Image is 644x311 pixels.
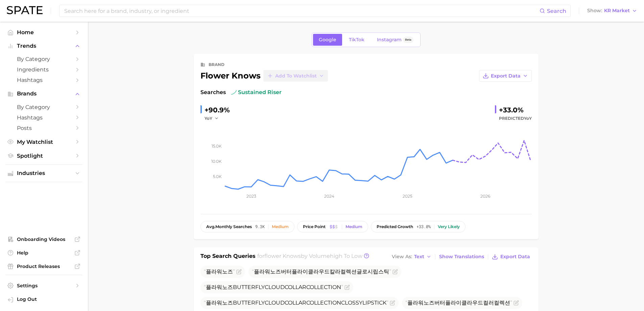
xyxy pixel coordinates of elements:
[371,34,419,46] a: InstagramBeta
[480,194,490,199] tspan: 2026
[402,194,412,199] tspan: 2025
[345,224,362,229] div: Medium
[231,88,282,96] span: sustained riser
[5,248,82,258] a: Help
[524,116,532,121] span: YoY
[377,224,413,229] span: predicted growth
[204,268,235,275] span: 플라워노즈
[17,77,71,83] span: Hashtags
[205,114,219,123] button: YoY
[211,159,222,164] tspan: 10.0k
[587,9,602,13] span: Show
[5,281,82,291] a: Settings
[371,221,466,232] button: predicted growth+33.0%Very likely
[5,123,82,133] a: Posts
[439,254,484,260] span: Show Translations
[209,61,224,69] div: brand
[212,143,222,149] tspan: 15.0k
[17,125,71,131] span: Posts
[313,34,342,46] a: Google
[64,5,540,17] input: Search here for a brand, industry, or ingredient
[17,56,71,62] span: by Category
[231,90,237,95] img: sustained riser
[17,263,71,269] span: Product Releases
[200,88,226,96] span: Searches
[252,268,391,275] span: 플라워노즈버터플라이클라우드칼라컬렉션글로시립스틱
[236,269,242,274] button: Flag as miscategorized or irrelevant
[416,224,431,229] span: +33.0%
[5,168,82,178] button: Industries
[330,253,362,259] span: high to low
[499,114,532,123] span: Predicted
[213,174,222,179] tspan: 5.0k
[263,70,328,82] button: Add to Watchlist
[17,91,71,97] span: Brands
[500,254,530,260] span: Export Data
[499,105,532,115] div: +33.0%
[344,285,350,290] button: Flag as miscategorized or irrelevant
[200,252,256,262] h1: Top Search Queries
[205,115,212,121] span: YoY
[17,170,71,176] span: Industries
[5,54,82,64] a: by Category
[390,300,395,306] button: Flag as miscategorized or irrelevant
[275,73,317,79] span: Add to Watchlist
[405,299,512,306] span: 플라워노즈버터플라이클라우드컬러컬렉션
[437,252,486,261] button: Show Translations
[257,252,362,262] h2: for by Volume
[272,224,289,229] div: Medium
[17,250,71,256] span: Help
[17,43,71,49] span: Trends
[324,194,334,199] tspan: 2024
[17,283,71,289] span: Settings
[514,300,519,306] button: Flag as miscategorized or irrelevant
[17,139,71,145] span: My Watchlist
[200,72,261,80] div: flower knows
[438,224,460,229] div: Very likely
[264,253,301,259] span: flower knows
[547,8,566,14] span: Search
[586,6,639,15] button: ShowKR Market
[405,37,411,43] span: Beta
[5,294,82,306] a: Log out. Currently logged in with e-mail jkno@cosmax.com.
[17,104,71,110] span: by Category
[377,37,402,43] span: Instagram
[204,299,388,306] span: 플라워노즈BUTTERFLYCLOUDCOLLARCOLLECTIONCLOSSYLIPSTICK
[17,66,71,73] span: Ingredients
[246,194,256,199] tspan: 2023
[5,261,82,271] a: Product Releases
[319,37,336,43] span: Google
[17,29,71,36] span: Home
[205,105,230,115] div: +90.9%
[297,221,368,232] button: price pointMedium
[17,236,71,242] span: Onboarding Videos
[255,224,265,229] span: 9.3k
[604,9,630,13] span: KR Market
[5,112,82,123] a: Hashtags
[343,34,370,46] a: TikTok
[7,6,43,14] img: SPATE
[392,269,398,274] button: Flag as miscategorized or irrelevant
[5,234,82,244] a: Onboarding Videos
[392,255,412,259] span: View As
[5,75,82,85] a: Hashtags
[206,224,252,229] span: monthly searches
[490,252,531,262] button: Export Data
[414,255,424,259] span: Text
[479,70,532,82] button: Export Data
[204,284,343,290] span: 플라워노즈BUTTERFLYCLOUDCOLLARCOLLECTION
[491,73,521,79] span: Export Data
[200,221,294,232] button: avg.monthly searches9.3kMedium
[390,252,433,261] button: View AsText
[303,224,326,229] span: price point
[17,114,71,121] span: Hashtags
[206,224,215,229] abbr: average
[5,27,82,38] a: Home
[349,37,364,43] span: TikTok
[17,296,77,302] span: Log Out
[17,153,71,159] span: Spotlight
[5,151,82,161] a: Spotlight
[5,89,82,99] button: Brands
[5,137,82,147] a: My Watchlist
[5,102,82,112] a: by Category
